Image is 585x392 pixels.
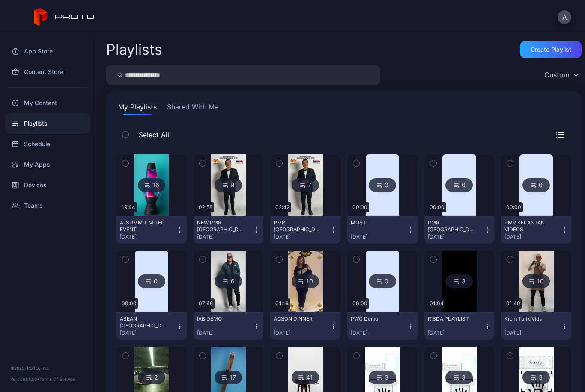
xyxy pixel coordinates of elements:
div: [DATE] [120,233,176,240]
div: [DATE] [428,330,484,336]
a: Terms Of Service [39,377,75,382]
a: App Store [5,41,90,62]
div: 07:46 [197,298,215,309]
div: 3 [369,371,396,384]
div: [DATE] [351,233,407,240]
div: 3 [522,371,550,384]
div: IAB DEMO [197,315,244,322]
div: MOSTI [351,219,398,226]
div: [DATE] [120,330,176,336]
div: 2 [138,371,165,384]
div: [DATE] [351,330,407,336]
button: Custom [540,65,582,85]
div: 16 [138,178,165,192]
button: My Playlists [116,102,158,115]
button: A [558,10,571,24]
div: 02:58 [197,202,214,212]
div: 00:00 [120,298,138,309]
div: 00:00 [351,202,369,212]
div: 41 [292,371,319,384]
a: My Content [5,93,90,113]
div: 0 [369,178,396,192]
a: Playlists [5,113,90,134]
div: NEW PMR KELANTAN 2025 [197,219,244,233]
button: ASEAN [GEOGRAPHIC_DATA] 2025 LANGKAWI[DATE] [116,312,187,340]
div: 01:16 [274,298,290,309]
div: ACSON DINNER [274,315,321,322]
a: Schedule [5,134,90,154]
div: [DATE] [274,233,330,240]
button: Krem Tarik Vids[DATE] [501,312,571,340]
div: [DATE] [504,330,561,336]
div: 3 [445,274,473,288]
button: MOSTI[DATE] [347,216,418,244]
div: 17 [215,371,242,384]
a: Content Store [5,62,90,82]
div: 19:44 [120,202,137,212]
div: 0 [369,274,396,288]
div: PMR KELANTAN VIDEOS [504,219,552,233]
a: My Apps [5,154,90,175]
div: 00:00 [504,202,523,212]
button: PWC Demo[DATE] [347,312,418,340]
button: Shared With Me [165,102,220,115]
div: 0 [138,274,165,288]
div: [DATE] [428,233,484,240]
div: 10 [522,274,550,288]
div: 7 [292,178,319,192]
div: 6 [215,274,242,288]
div: ASEAN MALAYSIA 2025 LANGKAWI [120,315,167,329]
button: NEW PMR [GEOGRAPHIC_DATA] 2025[DATE] [194,216,264,244]
div: [DATE] [504,233,561,240]
div: AI SUMMIT MITEC EVENT [120,219,167,233]
div: 01:04 [428,298,445,309]
button: AI SUMMIT MITEC EVENT[DATE] [116,216,187,244]
div: 0 [445,178,473,192]
div: [DATE] [274,330,330,336]
button: IAB DEMO[DATE] [194,312,264,340]
button: PMR KELANTAN VIDEOS[DATE] [501,216,571,244]
div: PMR KELANTAN LOOPING [428,219,475,233]
span: Select All [134,130,169,140]
div: 8 [215,178,242,192]
a: Teams [5,195,90,216]
div: Custom [544,71,570,79]
button: PMR [GEOGRAPHIC_DATA] LOOPING[DATE] [424,216,495,244]
div: [DATE] [197,330,254,336]
div: 00:00 [351,298,369,309]
span: Version 1.12.0 • [10,377,39,382]
div: 01:49 [504,298,522,309]
button: PMR [GEOGRAPHIC_DATA] LUMA[DATE] [270,216,340,244]
div: RISDA PLAYLIST [428,315,475,322]
button: Create Playlist [520,41,582,58]
div: 02:42 [274,202,291,212]
div: Krem Tarik Vids [504,315,552,322]
button: RISDA PLAYLIST[DATE] [424,312,495,340]
div: Create Playlist [531,46,571,53]
div: PMR KELANTAN LUMA [274,219,321,233]
div: PWC Demo [351,315,398,322]
div: 3 [445,371,473,384]
h2: Playlists [106,42,162,57]
a: Devices [5,175,90,195]
div: 10 [292,274,319,288]
div: © 2025 PROTO, Inc. [10,365,85,371]
div: 00:00 [428,202,446,212]
button: ACSON DINNER[DATE] [270,312,340,340]
div: [DATE] [197,233,254,240]
div: 0 [522,178,550,192]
